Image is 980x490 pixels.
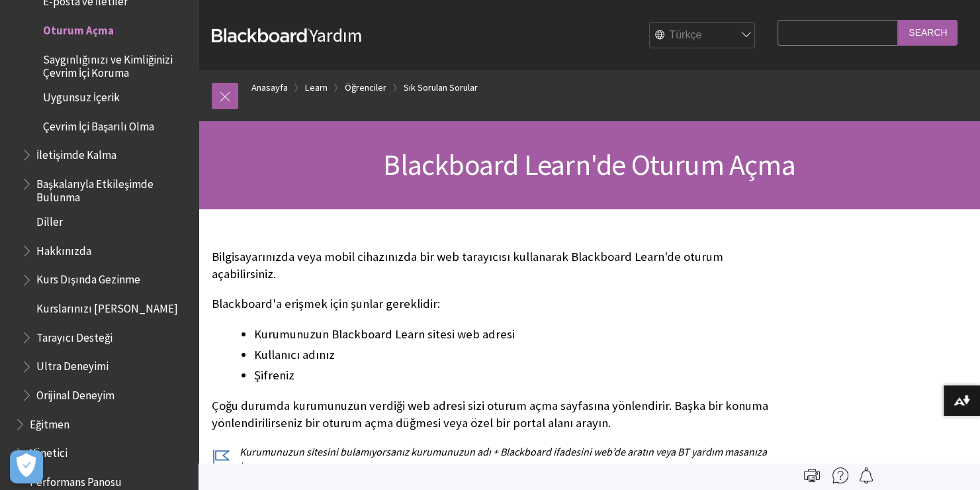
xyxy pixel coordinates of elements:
[43,86,120,104] span: Uygunsuz İçerik
[858,467,874,483] img: Follow this page
[36,240,91,258] span: Hakkınızda
[212,23,363,47] a: BlackboardYardım
[43,48,189,79] span: Saygınlığınızı ve Kimliğinizi Çevrim İçi Koruma
[36,173,189,204] span: Başkalarıyla Etkileşimde Bulunma
[30,442,67,460] span: Yönetici
[30,413,69,431] span: Eğitmen
[404,79,478,96] a: Sık Sorulan Sorular
[212,295,771,313] p: Blackboard'a erişmek için şunlar gereklidir:
[254,366,771,385] li: Şifreniz
[345,79,386,96] a: Öğrenciler
[36,144,116,162] span: İletişimde Kalma
[43,115,154,133] span: Çevrim İçi Başarılı Olma
[804,467,820,483] img: Print
[36,297,178,315] span: Kurslarınızı [PERSON_NAME]
[10,450,43,483] button: Açık Tercihler
[251,79,288,96] a: Anasayfa
[212,28,310,42] strong: Blackboard
[832,467,848,483] img: More help
[383,146,795,183] span: Blackboard Learn'de Oturum Açma
[254,325,771,344] li: Kurumunuzun Blackboard Learn sitesi web adresi
[212,444,771,474] p: Kurumunuzun sitesini bulamıyorsanız kurumunuzun adı + Blackboard ifadesini web’de aratın veya BT ...
[36,211,63,228] span: Diller
[898,20,958,46] input: Search
[212,397,771,432] p: Çoğu durumda kurumunuzun verdiği web adresi sizi oturum açma sayfasına yönlendirir. Başka bir kon...
[36,326,112,344] span: Tarayıcı Desteği
[254,346,771,364] li: Kullanıcı adınız
[30,471,122,489] span: Performans Panosu
[43,19,114,37] span: Oturum Açma
[650,23,756,49] select: Site Language Selector
[36,269,140,287] span: Kurs Dışında Gezinme
[212,248,771,283] p: Bilgisayarınızda veya mobil cihazınızda bir web tarayıcısı kullanarak Blackboard Learn'de oturum ...
[305,79,328,96] a: Learn
[36,356,109,373] span: Ultra Deneyimi
[36,384,114,402] span: Orijinal Deneyim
